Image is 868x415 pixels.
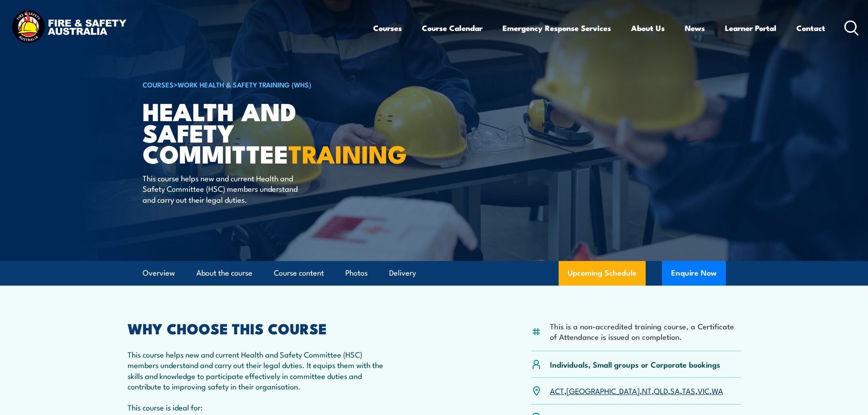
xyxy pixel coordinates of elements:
p: Individuals, Small groups or Corporate bookings [550,359,720,369]
a: Overview [143,261,175,285]
a: VIC [698,385,709,396]
a: Contact [796,16,825,40]
a: COURSES [143,79,174,89]
a: Course Calendar [422,16,483,40]
a: SA [670,385,680,396]
h2: WHY CHOOSE THIS COURSE [128,322,394,334]
p: This course helps new and current Health and Safety Committee (HSC) members understand and carry ... [128,349,394,392]
h6: > [143,79,368,90]
a: News [685,16,705,40]
a: About the course [196,261,252,285]
a: [GEOGRAPHIC_DATA] [566,385,640,396]
a: Delivery [389,261,416,285]
li: This is a non-accredited training course, a Certificate of Attendance is issued on completion. [550,321,741,342]
p: This course helps new and current Health and Safety Committee (HSC) members understand and carry ... [143,173,309,205]
a: NT [642,385,652,396]
button: Enquire Now [662,261,726,286]
a: QLD [654,385,668,396]
a: About Us [631,16,665,40]
a: Work Health & Safety Training (WHS) [178,79,311,89]
strong: TRAINING [288,134,407,172]
a: Learner Portal [725,16,776,40]
a: WA [712,385,723,396]
h1: Health and Safety Committee [143,100,368,164]
a: TAS [682,385,695,396]
p: This course is ideal for: [128,402,394,412]
a: Photos [345,261,368,285]
a: Emergency Response Services [503,16,611,40]
a: Upcoming Schedule [559,261,646,286]
p: , , , , , , , [550,385,723,396]
a: ACT [550,385,564,396]
a: Course content [274,261,324,285]
a: Courses [373,16,402,40]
